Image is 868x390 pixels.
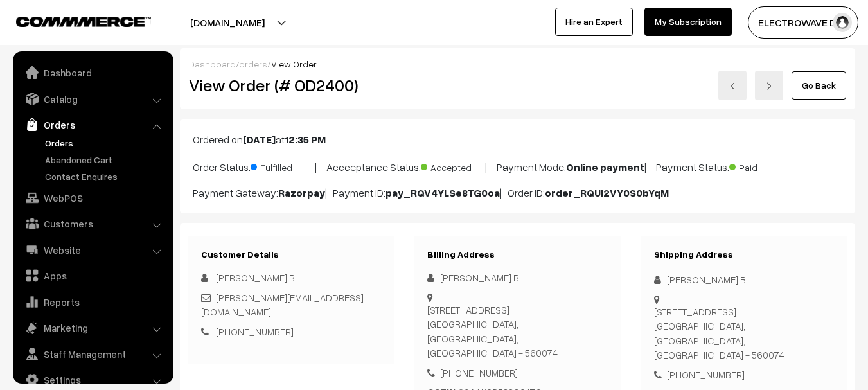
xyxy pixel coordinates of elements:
[16,186,169,209] a: WebPOS
[193,132,842,147] p: Ordered on at
[427,270,607,285] div: [PERSON_NAME] B
[427,303,607,360] div: [STREET_ADDRESS] [GEOGRAPHIC_DATA], [GEOGRAPHIC_DATA], [GEOGRAPHIC_DATA] - 560074
[189,58,236,69] a: Dashboard
[16,264,169,287] a: Apps
[243,133,276,146] b: [DATE]
[251,157,315,174] span: Fulfilled
[16,61,169,84] a: Dashboard
[16,212,169,235] a: Customers
[278,186,325,199] b: Razorpay
[16,17,151,26] img: COMMMERCE
[833,13,852,32] img: user
[193,185,842,200] p: Payment Gateway: | Payment ID: | Order ID:
[427,366,607,380] div: [PHONE_NUMBER]
[193,157,842,175] p: Order Status: | Accceptance Status: | Payment Mode: | Payment Status:
[566,161,644,173] b: Online payment
[654,368,834,382] div: [PHONE_NUMBER]
[385,186,500,199] b: pay_RQV4YLSe8TG0oa
[654,272,834,287] div: [PERSON_NAME] B
[216,326,294,337] a: [PHONE_NUMBER]
[239,58,267,69] a: orders
[16,87,169,111] a: Catalog
[201,292,364,318] a: [PERSON_NAME][EMAIL_ADDRESS][DOMAIN_NAME]
[42,153,169,166] a: Abandoned Cart
[16,13,128,28] a: COMMMERCE
[271,58,317,69] span: View Order
[555,8,633,36] a: Hire an Expert
[792,71,846,100] a: Go Back
[189,57,846,71] div: / /
[16,113,169,136] a: Orders
[16,342,169,366] a: Staff Management
[427,249,607,260] h3: Billing Address
[42,170,169,183] a: Contact Enquires
[145,6,310,39] button: [DOMAIN_NAME]
[285,133,326,146] b: 12:35 PM
[189,75,395,95] h2: View Order (# OD2400)
[654,249,834,260] h3: Shipping Address
[654,305,834,362] div: [STREET_ADDRESS] [GEOGRAPHIC_DATA], [GEOGRAPHIC_DATA], [GEOGRAPHIC_DATA] - 560074
[421,157,485,174] span: Accepted
[42,136,169,150] a: Orders
[748,6,858,39] button: ELECTROWAVE DE…
[216,272,295,283] span: [PERSON_NAME] B
[729,157,793,174] span: Paid
[729,82,736,90] img: left-arrow.png
[765,82,773,90] img: right-arrow.png
[545,186,669,199] b: order_RQUi2VY0S0bYqM
[644,8,732,36] a: My Subscription
[16,316,169,339] a: Marketing
[16,238,169,261] a: Website
[16,290,169,314] a: Reports
[201,249,381,260] h3: Customer Details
